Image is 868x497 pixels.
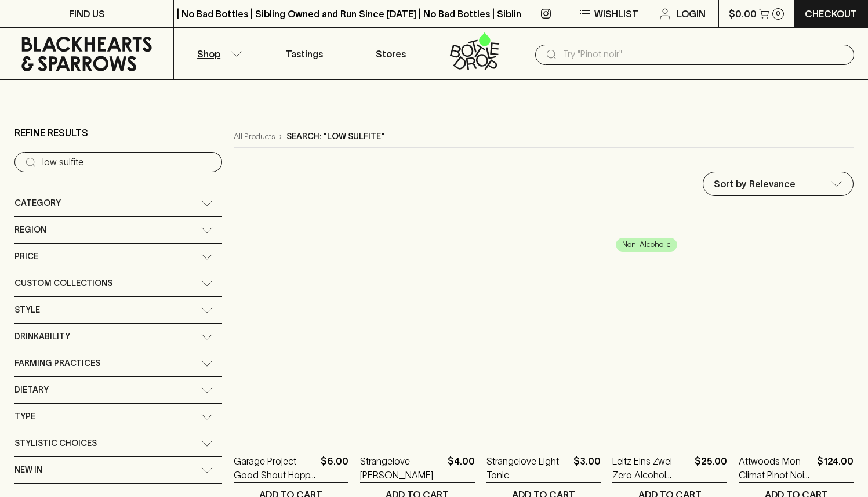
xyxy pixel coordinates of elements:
[14,217,222,243] div: Region
[286,47,323,61] p: Tastings
[360,454,443,482] a: Strangelove [PERSON_NAME]
[14,303,40,317] span: Style
[14,350,222,376] div: Farming Practices
[14,329,70,344] span: Drinkability
[739,234,854,437] img: Attwoods Mon Climat Pinot Noir 2023
[703,172,853,195] div: Sort by Relevance
[14,126,88,140] p: Refine Results
[14,436,97,451] span: Stylistic Choices
[729,7,757,21] p: $0.00
[14,270,222,296] div: Custom Collections
[486,454,569,482] a: Strangelove Light Tonic
[347,28,434,79] a: Stores
[14,196,61,211] span: Category
[776,10,780,17] p: 0
[714,177,796,191] p: Sort by Relevance
[197,47,220,61] p: Shop
[14,409,35,424] span: Type
[594,7,638,21] p: Wishlist
[14,457,222,483] div: New In
[14,383,49,397] span: Dietary
[14,244,222,270] div: Price
[234,234,348,437] img: Garage Project Good Shout Hoppy Ultra Low Carb 330ml
[448,454,475,482] p: $4.00
[573,454,601,482] p: $3.00
[42,153,213,172] input: Try “Pinot noir”
[234,454,316,482] a: Garage Project Good Shout Hoppy Ultra Low Carb 330ml
[376,47,406,61] p: Stores
[14,463,42,477] span: New In
[14,190,222,216] div: Category
[14,297,222,323] div: Style
[14,276,112,291] span: Custom Collections
[14,249,38,264] span: Price
[817,454,854,482] p: $124.00
[677,7,706,21] p: Login
[612,234,727,437] img: Leitz Eins Zwei Zero Alcohol Chardonnay NV
[14,430,222,456] div: Stylistic Choices
[286,130,385,143] p: Search: "low sulfite"
[69,7,105,21] p: FIND US
[14,356,100,371] span: Farming Practices
[234,130,275,143] a: All Products
[563,45,845,64] input: Try "Pinot noir"
[486,234,601,437] img: Strangelove Light Tonic
[14,377,222,403] div: Dietary
[14,404,222,430] div: Type
[805,7,857,21] p: Checkout
[14,223,46,237] span: Region
[612,454,690,482] a: Leitz Eins Zwei Zero Alcohol Chardonnay NV
[14,324,222,350] div: Drinkability
[174,28,260,79] button: Shop
[261,28,347,79] a: Tastings
[739,454,812,482] a: Attwoods Mon Climat Pinot Noir 2023
[279,130,282,143] p: ›
[695,454,727,482] p: $25.00
[321,454,348,482] p: $6.00
[360,234,475,437] img: Strangelove Yuzu Soda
